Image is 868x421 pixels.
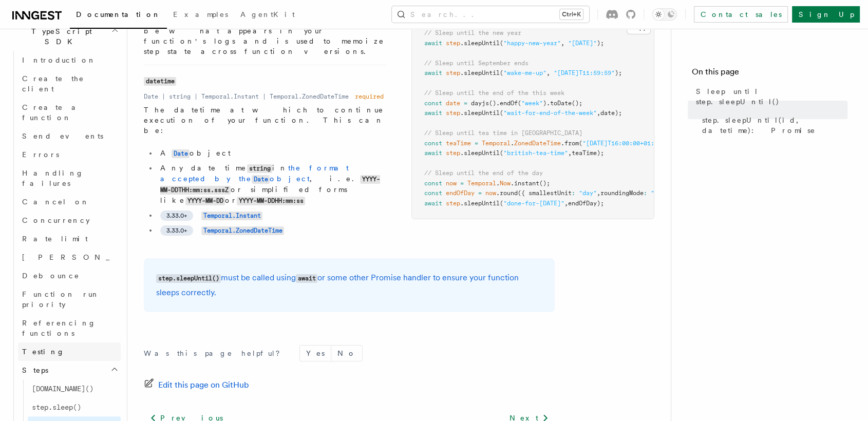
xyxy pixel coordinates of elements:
p: The datetime at which to continue execution of your function. This can be: [144,105,387,136]
span: "day" [579,189,597,197]
span: step.sleep() [32,403,81,411]
span: ); [597,40,604,47]
code: Date [252,175,270,184]
span: Introduction [22,56,96,64]
button: No [331,346,362,361]
span: Sleep until step.sleepUntil() [696,86,847,107]
span: Now [500,180,511,187]
span: const [424,140,442,147]
span: "ceil" [651,189,672,197]
span: Temporal [467,180,496,187]
span: .sleepUntil [460,109,500,117]
span: Errors [22,150,59,159]
a: Create a function [18,98,121,127]
span: await [424,69,442,76]
button: Yes [300,346,331,361]
a: Sleep until step.sleepUntil() [692,82,847,111]
span: ( [500,40,503,47]
span: "[DATE]T16:00:00+01:00[[GEOGRAPHIC_DATA]/[GEOGRAPHIC_DATA]]" [582,140,798,147]
li: A object [157,148,387,159]
code: step.sleepUntil() [156,274,221,283]
a: Cancel on [18,193,121,211]
a: Handling failures [18,164,121,193]
span: 3.33.0+ [166,212,187,220]
span: await [424,40,442,47]
span: "happy-new-year" [503,40,561,47]
span: step [446,69,460,76]
a: Date [172,149,190,157]
span: Cancel on [22,198,89,206]
span: Examples [173,10,228,18]
span: // Sleep until September ends [424,60,529,67]
span: Referencing functions [22,319,96,337]
span: "[DATE]T11:59:59" [554,69,615,76]
span: , [561,40,564,47]
a: Testing [18,342,121,361]
span: .sleepUntil [460,200,500,207]
span: . [496,180,500,187]
span: ({ smallestUnit [518,189,572,197]
a: Referencing functions [18,314,121,342]
span: Testing [22,348,65,356]
span: : [644,189,647,197]
span: step [446,200,460,207]
a: [PERSON_NAME] [18,248,121,266]
span: .from [561,140,579,147]
span: "[DATE]" [568,40,597,47]
code: Temporal.ZonedDateTime [201,226,284,235]
a: Temporal.ZonedDateTime [201,226,284,234]
span: , [564,200,568,207]
span: .sleepUntil [460,40,500,47]
span: const [424,100,442,107]
span: date); [600,109,622,117]
span: = [475,140,478,147]
h4: On this page [692,66,847,82]
a: Documentation [70,3,167,29]
span: // Sleep until the end of the this week [424,89,564,97]
span: await [424,200,442,207]
button: Search...Ctrl+K [392,6,589,23]
span: Create a function [22,103,83,122]
span: 3.33.0+ [166,226,187,235]
span: now [446,180,457,187]
span: const [424,180,442,187]
button: Toggle dark mode [652,8,677,21]
span: Handling failures [22,169,84,187]
span: Temporal [482,140,511,147]
a: the format accepted by theDateobject [160,164,349,183]
span: Edit this page on GitHub [158,378,249,392]
span: . [511,140,514,147]
span: ( [500,109,503,117]
span: step [446,149,460,157]
a: Concurrency [18,211,121,229]
span: .round [496,189,518,197]
code: YYYY-MM-DDHH:mm:ss [237,197,305,205]
span: : [572,189,575,197]
span: AgentKit [240,10,295,18]
span: // Sleep until the new year [424,29,521,36]
span: TypeScript SDK [8,26,111,47]
span: .endOf [496,100,518,107]
span: , [597,109,600,117]
p: The ID of the step. This will be what appears in your function's logs and is used to memoize step... [144,15,387,56]
span: .instant [511,180,539,187]
span: teaTime); [572,149,604,157]
span: "week" [521,100,543,107]
span: dayjs [471,100,489,107]
span: ); [615,69,622,76]
span: Create the client [22,74,84,93]
span: ( [518,100,521,107]
span: Debounce [22,272,80,280]
span: ( [500,69,503,76]
span: (); [539,180,550,187]
span: ZonedDateTime [514,140,561,147]
span: await [424,109,442,117]
span: Concurrency [22,216,90,224]
span: ) [543,100,546,107]
span: roundingMode [600,189,644,197]
code: YYYY-MM-DDTHH:mm:ss.sssZ [160,175,380,195]
span: , [546,69,550,76]
span: , [597,189,600,197]
a: Contact sales [694,6,788,23]
dd: Date | string | Temporal.Instant | Temporal.ZonedDateTime [144,92,349,101]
